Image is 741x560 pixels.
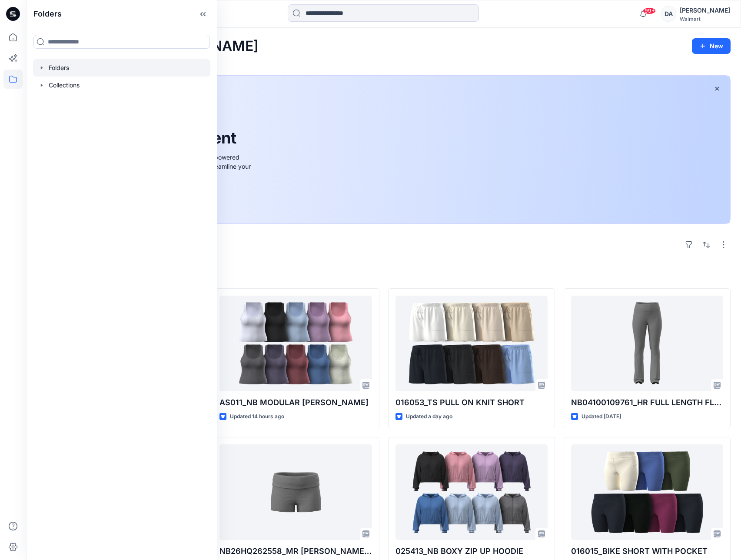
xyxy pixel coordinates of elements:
button: New [692,38,731,54]
a: 016053_TS PULL ON KNIT SHORT [395,296,548,391]
a: 025413_NB BOXY ZIP UP HOODIE [395,444,548,540]
div: Walmart [680,16,730,22]
p: Updated [DATE] [582,412,621,421]
p: 016053_TS PULL ON KNIT SHORT [395,397,548,409]
p: NB26HQ262558_MR [PERSON_NAME] SKORT W FOLD OVER WAISTBAND [219,545,372,557]
p: Updated 14 hours ago [230,412,284,421]
span: 99+ [643,7,656,14]
div: DA [661,6,676,22]
a: NB26HQ262558_MR MINI SKORT W FOLD OVER WAISTBAND [219,444,372,540]
h4: Styles [37,269,731,280]
a: 016015_BIKE SHORT WITH POCKET [571,444,723,540]
p: AS011_NB MODULAR [PERSON_NAME] [219,397,372,409]
a: AS011_NB MODULAR TAMI [219,296,372,391]
p: 025413_NB BOXY ZIP UP HOODIE [395,545,548,557]
p: Updated a day ago [406,412,452,421]
a: NB04100109761_HR FULL LENGTH FLARED PANT W FOLDOVER WAISTBAND [571,296,723,391]
div: [PERSON_NAME] [680,5,730,16]
p: 016015_BIKE SHORT WITH POCKET [571,545,723,557]
p: NB04100109761_HR FULL LENGTH FLARED PANT W FOLDOVER WAISTBAND [571,397,723,409]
